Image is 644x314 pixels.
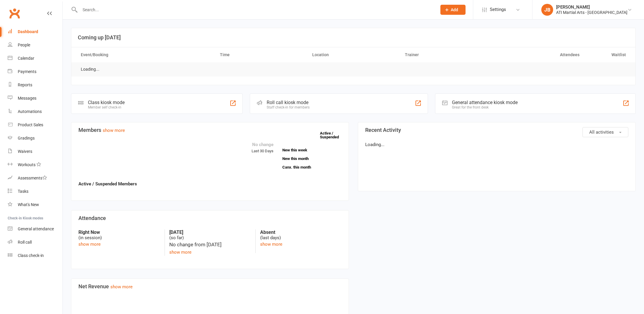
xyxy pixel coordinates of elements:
strong: Active / Suspended Members [78,181,137,187]
h3: Attendance [78,215,342,221]
div: Roll call kiosk mode [267,100,310,105]
span: Add [451,7,458,12]
h3: Coming up [DATE] [78,35,629,41]
a: Active / Suspended [320,127,346,143]
strong: Absent [260,229,342,235]
button: Add [440,5,466,15]
div: General attendance [18,226,54,231]
p: Loading... [365,141,628,148]
div: JB [541,4,553,16]
div: Workouts [18,162,36,167]
th: Event/Booking [75,47,215,62]
strong: Right Now [78,229,160,235]
h3: Members [78,127,342,133]
div: Last 30 Days [252,141,273,154]
div: No change [252,141,273,148]
div: Great for the front desk [452,105,518,109]
a: Automations [8,105,62,118]
th: Waitlist [585,47,631,62]
a: show more [110,284,133,289]
a: Canx. this month [282,165,342,169]
div: Payments [18,69,36,74]
div: Roll call [18,240,32,245]
div: Tasks [18,189,28,194]
span: Settings [490,3,506,16]
a: show more [169,250,191,255]
a: New this week [282,148,342,152]
input: Search... [78,6,433,14]
td: Loading... [75,62,105,76]
a: Product Sales [8,118,62,132]
a: Assessments [8,171,62,185]
a: show more [260,242,282,247]
h3: Recent Activity [365,127,628,133]
div: Waivers [18,149,32,154]
div: People [18,43,30,47]
div: Assessments [18,176,47,180]
a: show more [103,128,125,133]
th: Time [215,47,307,62]
th: Trainer [400,47,492,62]
a: Workouts [8,158,62,171]
a: Messages [8,92,62,105]
a: Reports [8,78,62,92]
a: New this month [282,157,342,161]
div: Class kiosk mode [88,100,125,105]
div: (in session) [78,229,160,241]
button: All activities [582,127,628,137]
div: Staff check-in for members [267,105,310,109]
a: Class kiosk mode [8,249,62,262]
a: Tasks [8,185,62,198]
a: Payments [8,65,62,78]
a: People [8,38,62,52]
span: All activities [589,130,614,135]
div: Dashboard [18,29,38,34]
div: Reports [18,82,32,87]
div: (so far) [169,229,251,241]
a: Roll call [8,236,62,249]
div: General attendance kiosk mode [452,100,518,105]
div: Member self check-in [88,105,125,109]
th: Location [307,47,400,62]
div: Messages [18,96,36,101]
div: (last days) [260,229,342,241]
a: Gradings [8,132,62,145]
a: Calendar [8,52,62,65]
div: Automations [18,109,42,114]
div: ATI Martial Arts - [GEOGRAPHIC_DATA] [556,10,627,15]
div: What's New [18,202,39,207]
div: Class check-in [18,253,44,258]
a: What's New [8,198,62,211]
a: Dashboard [8,25,62,38]
div: No change from [DATE] [169,241,251,249]
a: Waivers [8,145,62,158]
div: Product Sales [18,122,43,127]
h3: Net Revenue [78,284,342,289]
div: [PERSON_NAME] [556,4,627,10]
a: show more [78,242,101,247]
a: Clubworx [7,6,22,21]
a: General attendance kiosk mode [8,222,62,236]
div: Gradings [18,136,35,140]
strong: [DATE] [169,229,251,235]
th: Attendees [492,47,585,62]
div: Calendar [18,56,34,61]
